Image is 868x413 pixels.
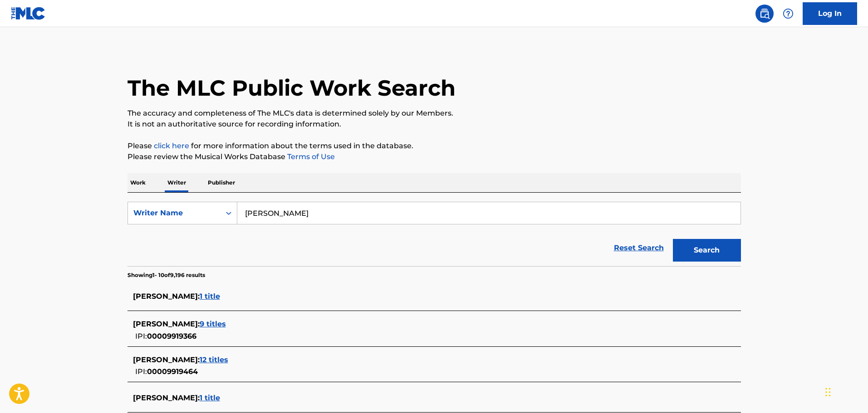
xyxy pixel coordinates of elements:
span: 9 titles [200,320,226,328]
span: IPI: [135,367,147,376]
button: Search [673,239,741,262]
p: Writer [165,173,189,192]
p: Showing 1 - 10 of 9,196 results [128,271,205,279]
img: help [783,8,794,19]
p: Work [128,173,148,192]
div: Help [779,5,797,23]
span: IPI: [135,332,147,340]
p: Please review the Musical Works Database [128,151,741,162]
span: 00009919366 [147,332,196,340]
span: 00009919464 [147,367,198,376]
p: It is not an authoritative source for recording information. [128,119,741,130]
div: Drag [825,379,831,406]
span: 12 titles [200,355,228,364]
img: MLC Logo [11,7,46,20]
p: The accuracy and completeness of The MLC's data is determined solely by our Members. [128,108,741,119]
h1: The MLC Public Work Search [128,74,456,102]
a: click here [154,141,189,150]
a: Public Search [755,5,774,23]
div: Writer Name [133,208,215,219]
span: [PERSON_NAME] : [133,292,200,301]
p: Publisher [205,173,238,192]
span: 1 title [200,292,220,301]
iframe: Chat Widget [823,369,868,413]
a: Log In [803,2,857,25]
form: Search Form [128,202,741,266]
span: [PERSON_NAME] : [133,394,200,402]
span: 1 title [200,394,220,402]
p: Please for more information about the terms used in the database. [128,141,741,151]
a: Reset Search [609,238,668,258]
span: [PERSON_NAME] : [133,320,200,328]
a: Terms of Use [285,152,335,161]
img: search [759,8,770,19]
span: [PERSON_NAME] : [133,355,200,364]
